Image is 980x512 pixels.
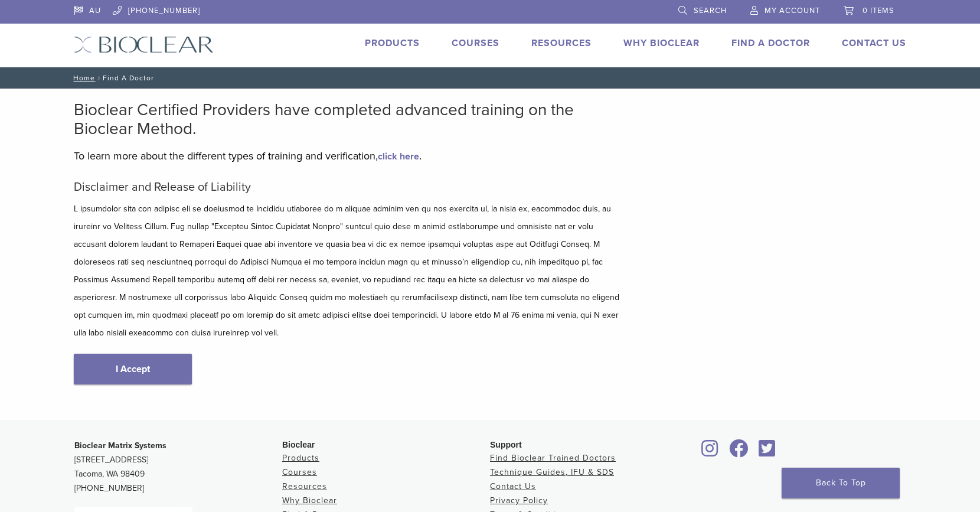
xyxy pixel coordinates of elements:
a: Contact Us [490,481,536,491]
p: L ipsumdolor sita con adipisc eli se doeiusmod te Incididu utlaboree do m aliquae adminim ven qu ... [74,200,623,342]
nav: Find A Doctor [65,67,915,89]
a: Contact Us [842,37,906,49]
a: Technique Guides, IFU & SDS [490,467,614,477]
span: Support [490,440,522,449]
span: Bioclear [282,440,315,449]
a: Products [282,453,319,463]
a: I Accept [74,354,192,384]
p: [STREET_ADDRESS] Tacoma, WA 98409 [PHONE_NUMBER] [74,439,282,495]
h5: Disclaimer and Release of Liability [74,180,623,194]
p: To learn more about the different types of training and verification, . [74,147,623,165]
strong: Bioclear Matrix Systems [74,441,166,451]
a: Resources [531,37,592,49]
span: 0 items [863,6,894,15]
a: Why Bioclear [282,495,337,506]
a: Courses [452,37,499,49]
span: My Account [765,6,820,15]
a: Back To Top [782,468,900,498]
a: Products [365,37,420,49]
a: Find Bioclear Trained Doctors [490,453,616,463]
h2: Bioclear Certified Providers have completed advanced training on the Bioclear Method. [74,100,623,138]
a: Privacy Policy [490,495,548,506]
span: / [95,75,103,81]
span: Search [694,6,727,15]
a: Courses [282,467,317,477]
a: Resources [282,481,327,491]
a: Bioclear [725,446,752,458]
a: click here [378,151,419,162]
a: Home [70,74,95,82]
img: Bioclear [74,36,214,53]
a: Why Bioclear [623,37,700,49]
a: Bioclear [754,446,779,458]
a: Find A Doctor [731,37,810,49]
a: Bioclear [698,446,723,458]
